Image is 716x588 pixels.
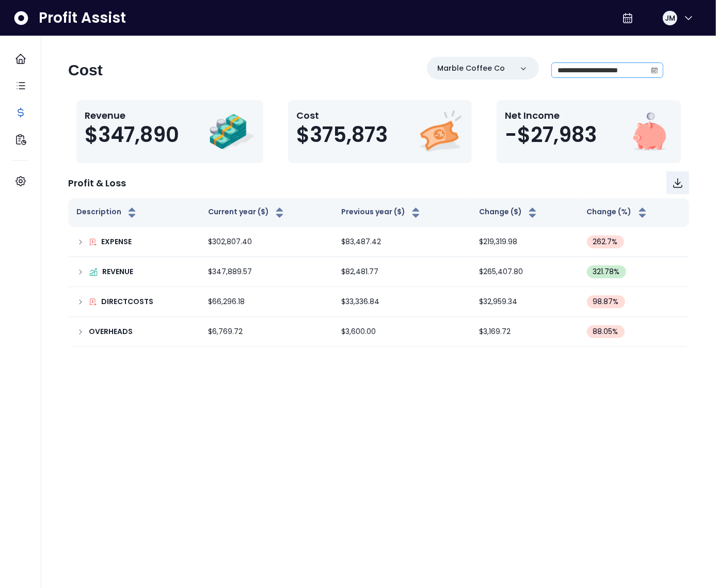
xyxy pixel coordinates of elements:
p: EXPENSE [101,236,132,247]
span: 321.78 % [593,266,620,277]
p: Cost [296,108,388,122]
p: Net Income [505,108,597,122]
td: $302,807.40 [200,227,333,257]
p: Marble Coffee Co [437,63,505,74]
td: $347,889.57 [200,257,333,287]
td: $265,407.80 [471,257,579,287]
span: 98.87 % [593,296,619,307]
span: JM [665,13,675,23]
p: REVENUE [102,266,133,277]
button: Current year ($) [208,206,286,219]
button: Download [666,171,689,194]
svg: calendar [651,67,658,74]
td: $32,959.34 [471,287,579,317]
span: 262.7 % [593,236,618,247]
img: Cost [417,108,464,155]
p: DIRECTCOSTS [101,296,153,307]
h2: Cost [68,61,103,80]
td: $33,336.84 [333,287,471,317]
p: Profit & Loss [68,176,126,190]
span: 88.05 % [593,326,618,337]
button: Change ($) [479,206,539,219]
p: OVERHEADS [89,326,133,337]
button: Previous year ($) [341,206,422,219]
span: Profit Assist [39,9,126,27]
p: Revenue [85,108,179,122]
td: $3,600.00 [333,317,471,347]
td: $83,487.42 [333,227,471,257]
td: $66,296.18 [200,287,333,317]
img: Net Income [626,108,673,155]
td: $219,319.98 [471,227,579,257]
span: -$27,983 [505,122,597,147]
span: $375,873 [296,122,388,147]
img: Revenue [209,108,255,155]
span: $347,890 [85,122,179,147]
button: Description [76,206,138,219]
button: Change (%) [587,206,649,219]
td: $82,481.77 [333,257,471,287]
td: $3,169.72 [471,317,579,347]
td: $6,769.72 [200,317,333,347]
